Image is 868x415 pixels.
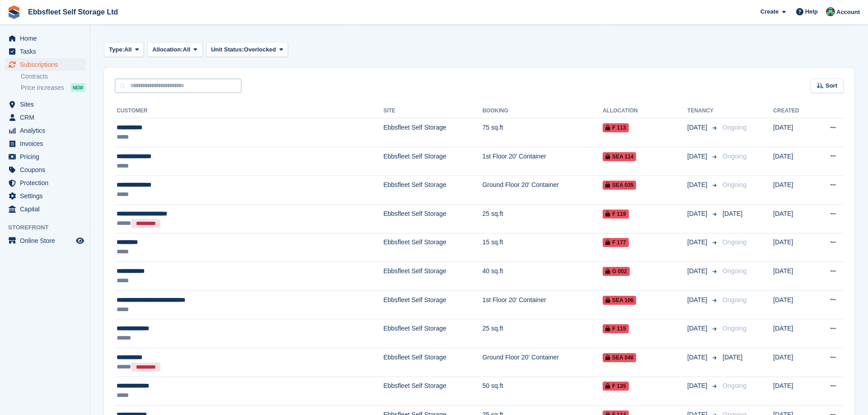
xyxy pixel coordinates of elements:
td: 15 sq.ft [482,233,603,262]
span: [DATE] [687,209,709,219]
a: menu [5,163,85,176]
span: [DATE] [687,295,709,305]
div: NEW [71,83,85,92]
th: Booking [482,104,603,118]
td: [DATE] [773,319,814,348]
span: Help [805,7,818,16]
span: Storefront [8,223,90,232]
span: Ongoing [722,267,746,275]
a: Contracts [21,72,85,81]
td: [DATE] [773,290,814,319]
span: Tasks [20,45,74,58]
td: [DATE] [773,233,814,262]
span: Price increases [21,84,64,92]
a: menu [5,111,85,124]
span: Account [836,8,860,17]
button: Type: All [104,42,144,57]
span: [DATE] [687,238,709,247]
td: 1st Floor 20' Container [482,290,603,319]
button: Unit Status: Overlocked [206,42,288,57]
td: [DATE] [773,204,814,233]
span: Ongoing [722,296,746,303]
td: Ebbsfleet Self Storage [383,377,482,406]
th: Created [773,104,814,118]
span: F 177 [603,238,629,247]
a: menu [5,137,85,150]
span: SEA 035 [603,181,637,190]
a: menu [5,190,85,202]
span: G 002 [603,267,630,276]
a: Price increases NEW [21,83,85,93]
span: Settings [20,190,74,202]
td: [DATE] [773,262,814,291]
a: menu [5,32,85,45]
th: Customer [115,104,383,118]
span: Analytics [20,124,74,137]
span: [DATE] [687,381,709,391]
td: Ground Floor 20' Container [482,348,603,377]
td: 25 sq.ft [482,319,603,348]
span: Type: [109,45,124,54]
a: Preview store [75,235,85,246]
a: menu [5,150,85,163]
span: Ongoing [722,124,746,131]
span: Pricing [20,150,74,163]
td: Ebbsfleet Self Storage [383,262,482,291]
td: Ebbsfleet Self Storage [383,176,482,205]
a: menu [5,234,85,247]
td: 50 sq.ft [482,377,603,406]
span: [DATE] [687,353,709,362]
span: Coupons [20,163,74,176]
span: Unit Status: [211,45,244,54]
span: F 119 [603,210,629,219]
th: Allocation [603,104,687,118]
span: [DATE] [722,210,742,217]
td: Ground Floor 20' Container [482,176,603,205]
span: [DATE] [687,324,709,333]
span: [DATE] [687,152,709,161]
td: Ebbsfleet Self Storage [383,147,482,176]
a: Ebbsfleet Self Storage Ltd [24,5,122,19]
a: menu [5,45,85,58]
span: Sort [826,81,837,90]
span: [DATE] [722,354,742,361]
th: Site [383,104,482,118]
span: Sites [20,98,74,111]
span: Home [20,32,74,45]
td: Ebbsfleet Self Storage [383,204,482,233]
a: menu [5,124,85,137]
span: Protection [20,177,74,189]
a: menu [5,177,85,189]
span: Online Store [20,234,74,247]
td: [DATE] [773,348,814,377]
span: Ongoing [722,153,746,160]
span: [DATE] [687,180,709,190]
td: 75 sq.ft [482,118,603,147]
td: Ebbsfleet Self Storage [383,290,482,319]
td: Ebbsfleet Self Storage [383,319,482,348]
span: Allocation: [152,45,183,54]
td: 25 sq.ft [482,204,603,233]
td: 40 sq.ft [482,262,603,291]
span: Ongoing [722,325,746,332]
span: Ongoing [722,382,746,389]
span: SEA 106 [603,296,637,305]
span: SEA 114 [603,152,637,161]
span: [DATE] [687,123,709,132]
span: F 135 [603,382,629,391]
td: Ebbsfleet Self Storage [383,118,482,147]
a: menu [5,203,85,215]
a: menu [5,58,85,71]
span: Overlocked [244,45,276,54]
span: F 113 [603,123,629,132]
span: All [183,45,190,54]
span: All [124,45,132,54]
span: Subscriptions [20,58,74,71]
td: [DATE] [773,377,814,406]
span: Ongoing [722,181,746,188]
span: Invoices [20,137,74,150]
td: Ebbsfleet Self Storage [383,348,482,377]
th: Tenancy [687,104,719,118]
span: F 115 [603,324,629,333]
td: Ebbsfleet Self Storage [383,233,482,262]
